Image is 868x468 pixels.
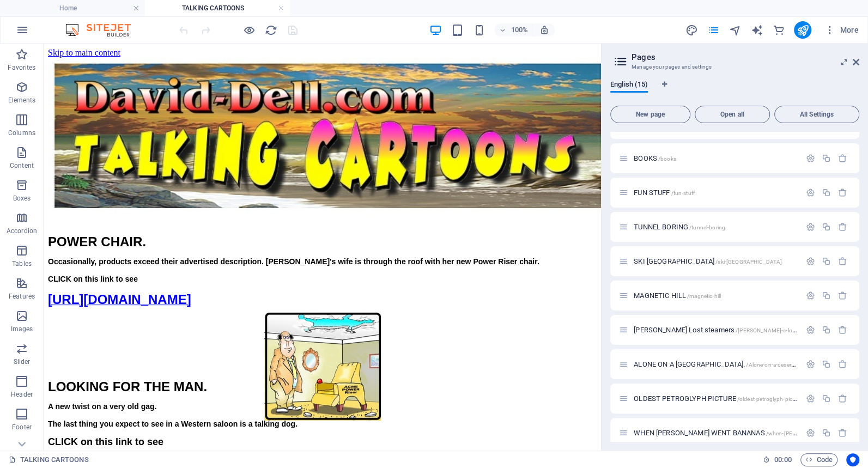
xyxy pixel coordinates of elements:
div: Settings [806,428,815,437]
span: Click to open page [634,291,721,300]
i: Reload page [265,24,277,37]
div: Remove [838,222,847,232]
p: Content [10,161,34,170]
button: More [820,21,863,39]
span: All Settings [779,111,854,118]
div: Settings [806,154,815,163]
button: Code [800,453,837,466]
div: WHEN [PERSON_NAME] WENT BANANAS/when-[PERSON_NAME]-went-bananas [630,429,800,436]
h4: TALKING CARTOONS [145,2,290,14]
p: Accordion [7,227,37,235]
button: commerce [772,23,785,37]
span: /oldest-petroglyph-picture-14 [737,396,810,402]
div: [PERSON_NAME] Lost steamers/[PERSON_NAME]-s-lost-steamers [630,326,800,333]
a: Click to cancel selection. Double-click to open Pages [9,453,89,466]
p: Images [11,325,33,333]
span: Click to open page [634,429,864,437]
div: Duplicate [822,154,831,163]
p: Elements [8,96,36,105]
span: /ski-[GEOGRAPHIC_DATA] [715,259,782,265]
p: Features [9,292,35,301]
div: Language Tabs [610,81,859,101]
button: Click here to leave preview mode and continue editing [242,23,256,37]
span: 00 00 [774,453,791,466]
button: pages [707,23,720,37]
p: Columns [8,129,35,137]
p: Favorites [8,63,35,72]
a: Skip to main content [4,4,77,14]
span: Click to open page [634,189,695,197]
div: Settings [806,188,815,197]
div: Duplicate [822,394,831,403]
span: Click to open page [634,223,725,231]
span: /fun-stuff [671,190,694,196]
div: OLDEST PETROGLYPH PICTURE/oldest-petroglyph-picture-14 [630,395,800,402]
div: Settings [806,394,815,403]
i: Publish [796,24,809,37]
button: publish [794,21,811,39]
span: English (15) [610,78,648,93]
div: Settings [806,325,815,335]
span: More [824,25,859,35]
div: Remove [838,428,847,437]
button: New page [610,106,690,123]
span: Code [805,453,833,466]
div: Duplicate [822,428,831,437]
div: FUN STUFF/fun-stuff [630,189,800,196]
div: Remove [838,394,847,403]
i: Design (Ctrl+Alt+Y) [685,24,697,37]
span: /Alone-on-a-desert-island [746,362,809,368]
i: Pages (Ctrl+Alt+S) [707,24,719,37]
span: : [782,455,784,464]
div: Remove [838,360,847,369]
button: All Settings [774,106,859,123]
span: Click to open page [634,257,782,265]
div: Settings [806,291,815,300]
span: /when-[PERSON_NAME]-went-bananas [766,430,864,436]
span: /books [658,156,676,162]
div: Settings [806,360,815,369]
div: Remove [838,257,847,266]
button: text_generator [750,23,763,37]
div: ALONE ON A [GEOGRAPHIC_DATA]./Alone-on-a-desert-island [630,361,800,368]
span: Open all [700,111,765,118]
span: Click to open page [634,326,821,334]
span: Click to open page [634,154,676,162]
div: MAGNETIC HILL/magnetic-hill [630,292,800,299]
p: Footer [12,423,32,431]
div: TUNNEL BORING/tunnel-boring [630,223,800,230]
span: Click to open page [634,360,809,368]
div: Settings [806,257,815,266]
i: Navigator [729,24,741,37]
i: AI Writer [750,24,763,37]
i: Commerce [772,24,785,37]
h3: Manage your pages and settings [632,62,837,72]
div: Duplicate [822,188,831,197]
div: Remove [838,188,847,197]
button: Open all [695,106,770,123]
div: Duplicate [822,257,831,266]
div: Duplicate [822,325,831,335]
span: /magnetic-hill [687,293,721,299]
div: Duplicate [822,222,831,232]
div: SKI [GEOGRAPHIC_DATA]/ski-[GEOGRAPHIC_DATA] [630,258,800,265]
h6: 100% [511,23,528,37]
div: Settings [806,222,815,232]
span: Click to open page [634,394,810,403]
button: design [685,23,698,37]
span: New page [615,111,685,118]
i: On resize automatically adjust zoom level to fit chosen device. [539,25,549,35]
h6: Session time [763,453,792,466]
p: Tables [12,259,32,268]
button: 100% [494,23,533,37]
div: BOOKS/books [630,155,800,162]
div: Remove [838,154,847,163]
p: Header [11,390,33,399]
span: /tunnel-boring [689,224,725,230]
button: reload [264,23,277,37]
p: Boxes [13,194,31,203]
span: /[PERSON_NAME]-s-lost-steamers [736,327,821,333]
h2: Pages [632,52,859,62]
div: Duplicate [822,291,831,300]
button: Usercentrics [846,453,859,466]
